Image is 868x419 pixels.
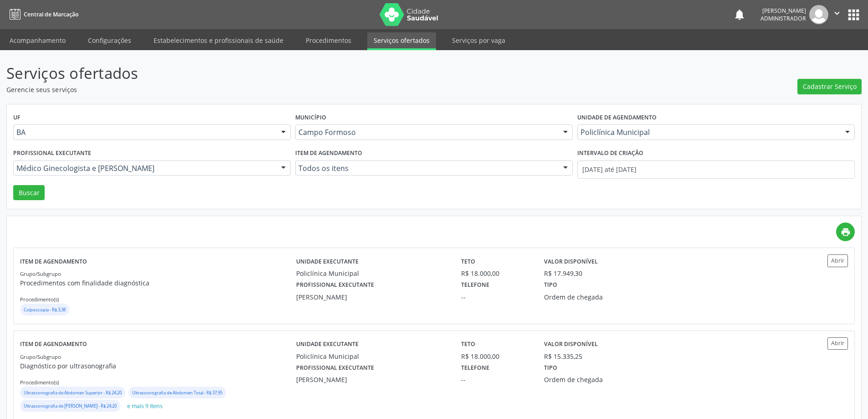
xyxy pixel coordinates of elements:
p: Gerencie seus serviços [6,85,605,94]
label: Município [295,111,326,125]
span: Campo Formoso [298,128,554,137]
span: Cadastrar Serviço [803,82,857,91]
button: notifications [733,8,746,21]
span: Todos os itens [298,164,554,173]
a: Procedimentos [299,32,358,48]
label: Tipo [544,361,557,375]
a: print [836,222,855,241]
a: Serviços por vaga [446,32,512,48]
label: UF [13,111,21,125]
label: Item de agendamento [295,146,362,160]
small: Procedimento(s) [20,296,59,303]
label: Intervalo de criação [577,146,643,160]
button: Abrir [827,254,848,267]
label: Telefone [461,361,489,375]
button: Abrir [827,337,848,350]
a: Estabelecimentos e profissionais de saúde [147,32,290,48]
small: Colposcopia - R$ 3,38 [24,307,66,313]
div: Ordem de chegada [544,375,655,384]
small: Procedimento(s) [20,379,59,386]
div: Policlínica Municipal [296,269,449,278]
label: Tipo [544,278,557,292]
span: Médico Ginecologista e [PERSON_NAME] [16,164,272,173]
button: Cadastrar Serviço [797,79,862,94]
span: Policlínica Municipal [580,128,836,137]
label: Teto [461,254,475,269]
div: R$ 15.335,25 [544,352,582,361]
div: [PERSON_NAME] [296,375,449,384]
div: [PERSON_NAME] [760,7,806,15]
label: Telefone [461,278,489,292]
a: Configurações [82,32,138,48]
span: Central de Marcação [24,10,78,18]
div: R$ 18.000,00 [461,352,531,361]
label: Teto [461,337,475,352]
label: Item de agendamento [20,254,87,269]
small: Grupo/Subgrupo [20,353,61,360]
label: Unidade executante [296,337,359,352]
div: R$ 18.000,00 [461,269,531,278]
p: Procedimentos com finalidade diagnóstica [20,278,296,288]
button: e mais 9 itens [123,400,166,412]
span: Administrador [760,15,806,22]
button: Buscar [13,185,45,201]
div: -- [461,292,531,302]
small: Ultrassonografia de Abdomen Superior - R$ 24,20 [24,390,122,396]
div: [PERSON_NAME] [296,292,449,302]
p: Diagnóstico por ultrasonografia [20,361,296,371]
label: Unidade executante [296,254,359,269]
button: apps [846,7,862,23]
span: BA [16,128,272,137]
button:  [828,5,846,24]
div: Policlínica Municipal [296,352,449,361]
label: Unidade de agendamento [577,111,657,125]
small: Ultrassonografia de Abdomen Total - R$ 37,95 [132,390,222,396]
small: Grupo/Subgrupo [20,270,61,277]
a: Acompanhamento [3,32,72,48]
i: print [841,227,851,237]
small: Ultrassonografia de [PERSON_NAME] - R$ 24,20 [24,403,117,409]
label: Item de agendamento [20,337,87,352]
a: Central de Marcação [6,7,78,22]
i:  [832,8,842,18]
label: Profissional executante [296,278,374,292]
div: Ordem de chegada [544,292,655,302]
label: Valor disponível [544,337,598,352]
input: Selecione um intervalo [577,160,855,179]
label: Profissional executante [296,361,374,375]
label: Valor disponível [544,254,598,269]
div: -- [461,375,531,384]
p: Serviços ofertados [6,62,605,85]
img: img [809,5,828,24]
div: R$ 17.949,30 [544,269,582,278]
label: Profissional executante [13,146,91,160]
a: Serviços ofertados [367,32,436,50]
